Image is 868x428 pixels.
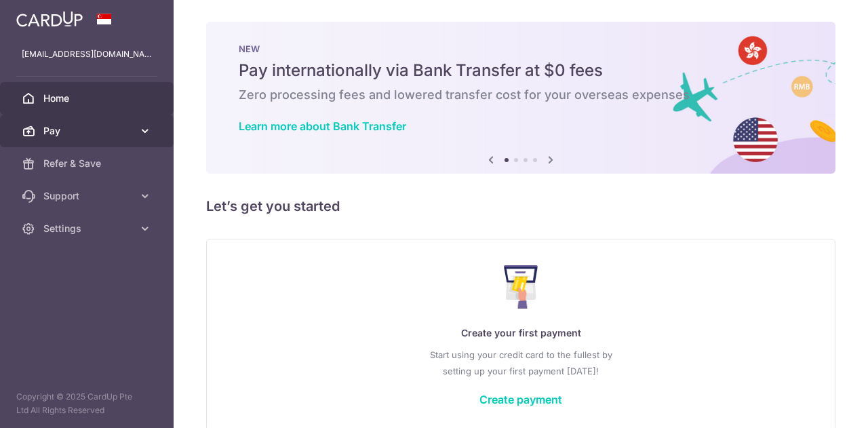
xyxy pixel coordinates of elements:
[504,265,538,309] img: Make Payment
[239,43,803,54] p: NEW
[43,189,133,203] span: Support
[206,22,835,174] img: Bank transfer banner
[479,393,562,406] a: Create payment
[43,222,133,235] span: Settings
[239,60,803,81] h5: Pay internationally via Bank Transfer at $0 fees
[234,347,808,379] p: Start using your credit card to the fullest by setting up your first payment [DATE]!
[16,11,83,27] img: CardUp
[239,87,803,103] h6: Zero processing fees and lowered transfer cost for your overseas expenses
[239,119,406,133] a: Learn more about Bank Transfer
[43,157,133,170] span: Refer & Save
[206,195,835,217] h5: Let’s get you started
[22,47,152,61] p: [EMAIL_ADDRESS][DOMAIN_NAME]
[234,325,808,341] p: Create your first payment
[43,92,133,105] span: Home
[43,124,133,138] span: Pay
